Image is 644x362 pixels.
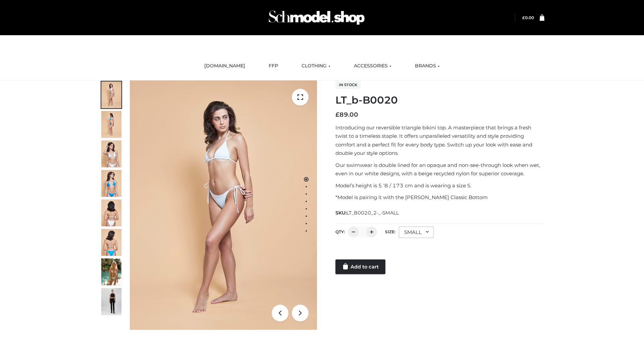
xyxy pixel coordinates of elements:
a: CLOTHING [297,59,335,73]
label: QTY: [335,229,345,234]
div: SMALL [399,227,434,238]
bdi: 0.00 [522,15,534,20]
p: Our swimwear is double lined for an opaque and non-see-through look when wet, even in our white d... [335,161,544,178]
img: Schmodel Admin 964 [266,4,367,31]
img: ArielClassicBikiniTop_CloudNine_AzureSky_OW114ECO_7-scaled.jpg [101,199,121,226]
bdi: 89.00 [335,111,358,118]
span: £ [335,111,339,118]
img: ArielClassicBikiniTop_CloudNine_AzureSky_OW114ECO_4-scaled.jpg [101,170,121,197]
img: ArielClassicBikiniTop_CloudNine_AzureSky_OW114ECO_3-scaled.jpg [101,140,121,167]
a: ACCESSORIES [349,59,396,73]
p: Model’s height is 5 ‘8 / 173 cm and is wearing a size S. [335,181,544,190]
h1: LT_b-B0020 [335,94,544,106]
span: £ [522,15,525,20]
span: In stock [335,81,361,89]
a: Add to cart [335,259,385,274]
img: 49df5f96394c49d8b5cbdcda3511328a.HD-1080p-2.5Mbps-49301101_thumbnail.jpg [101,288,121,315]
img: ArielClassicBikiniTop_CloudNine_AzureSky_OW114ECO_1-scaled.jpg [101,81,121,108]
a: £0.00 [522,15,534,20]
img: ArielClassicBikiniTop_CloudNine_AzureSky_OW114ECO_1 [130,80,317,330]
a: [DOMAIN_NAME] [199,59,250,73]
a: BRANDS [410,59,445,73]
img: Arieltop_CloudNine_AzureSky2.jpg [101,258,121,285]
p: *Model is pairing it with the [PERSON_NAME] Classic Bottom [335,193,544,202]
img: ArielClassicBikiniTop_CloudNine_AzureSky_OW114ECO_8-scaled.jpg [101,229,121,256]
label: Size: [385,229,395,234]
img: ArielClassicBikiniTop_CloudNine_AzureSky_OW114ECO_2-scaled.jpg [101,111,121,138]
a: FFP [264,59,283,73]
span: LT_B0020_2-_-SMALL [346,210,399,216]
p: Introducing our reversible triangle bikini top. A masterpiece that brings a fresh twist to a time... [335,123,544,158]
span: SKU: [335,209,399,217]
